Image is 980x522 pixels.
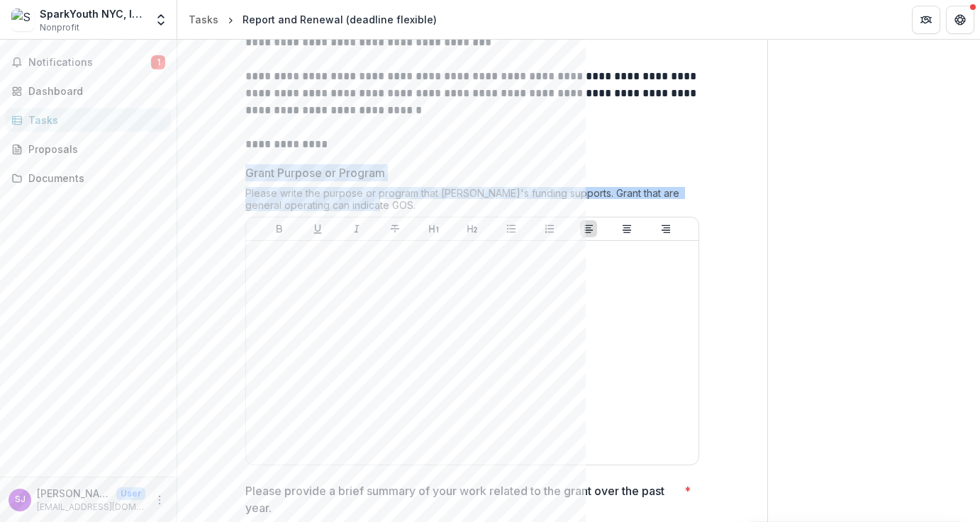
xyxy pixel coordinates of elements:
button: Heading 2 [464,220,481,237]
p: User [116,487,145,500]
div: Proposals [28,142,160,157]
p: Please provide a brief summary of your work related to the grant over the past year. [245,482,679,516]
button: Align Right [657,220,674,237]
button: Heading 1 [425,220,442,237]
p: [PERSON_NAME] [37,486,111,501]
a: Tasks [183,9,224,30]
a: Tasks [6,108,171,132]
nav: breadcrumb [183,9,442,30]
button: Partners [912,6,940,34]
p: [EMAIL_ADDRESS][DOMAIN_NAME] [37,501,145,514]
div: Report and Renewal (deadline flexible) [243,12,437,27]
button: Align Center [618,220,635,237]
img: SparkYouth NYC, Inc. [11,8,34,31]
span: 1 [151,55,165,69]
a: Documents [6,166,171,190]
button: Align Left [580,220,597,237]
button: Notifications1 [6,51,171,74]
div: Tasks [189,12,218,27]
button: Italicize [348,220,365,237]
a: Proposals [6,137,171,161]
span: Nonprofit [40,21,79,34]
div: Tasks [28,113,160,127]
button: Get Help [946,6,974,34]
button: Strike [386,220,403,237]
div: Suzy Myers Jackson [15,495,26,504]
div: SparkYouth NYC, Inc. [40,6,145,21]
div: Documents [28,171,160,186]
button: Underline [309,220,326,237]
div: Dashboard [28,84,160,98]
button: Bullet List [503,220,520,237]
button: More [151,492,168,509]
button: Bold [271,220,288,237]
div: Please write the purpose or program that [PERSON_NAME]'s funding supports. Grant that are general... [245,187,699,217]
button: Ordered List [541,220,558,237]
button: Open entity switcher [151,6,171,34]
a: Dashboard [6,79,171,103]
p: Grant Purpose or Program [245,164,385,181]
span: Notifications [28,57,151,69]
